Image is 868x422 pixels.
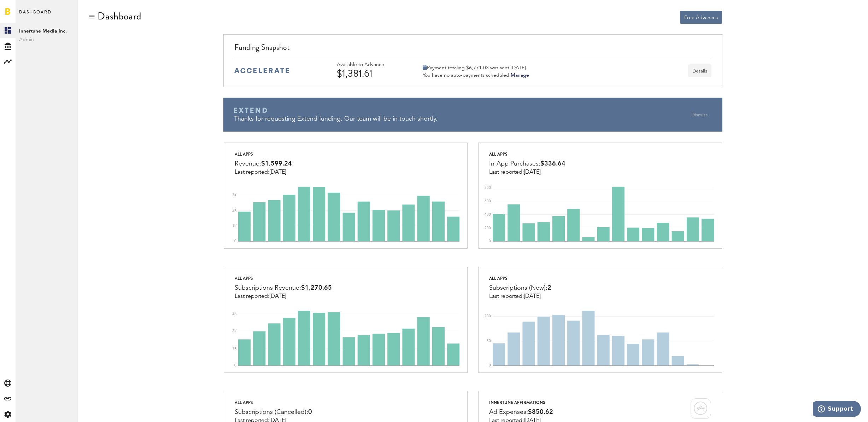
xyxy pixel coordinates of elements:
iframe: Opens a widget where you can find more information [813,401,861,418]
text: 600 [485,200,491,203]
div: Available to Advance [337,62,404,68]
span: [DATE] [524,294,541,299]
div: Revenue: [235,158,292,169]
text: 400 [485,213,491,216]
div: Last reported: [489,293,551,300]
span: $336.64 [540,161,565,167]
div: All apps [489,274,551,283]
div: In-App Purchases: [489,158,565,169]
div: Subscriptions (Cancelled): [235,407,312,417]
a: Manage [511,73,529,78]
img: Braavo Extend [234,108,267,113]
div: All apps [489,150,565,158]
span: $1,270.65 [301,285,332,291]
span: 0 [308,409,312,415]
span: Admin [19,35,74,44]
span: [DATE] [269,169,286,175]
img: card-marketplace-itunes.svg [691,398,711,419]
text: 3K [232,312,237,316]
text: 100 [485,314,491,318]
div: Funding Snapshot [234,42,711,57]
span: [DATE] [524,169,541,175]
text: 0 [234,239,236,243]
div: Last reported: [235,169,292,175]
text: 200 [485,226,491,230]
button: Details [688,64,711,77]
div: Dashboard [98,11,141,22]
div: You have no auto-payments scheduled. [423,72,529,79]
span: [DATE] [269,294,286,299]
text: 0 [489,364,491,367]
text: 50 [487,339,491,343]
text: 1K [232,347,237,350]
text: 2K [232,329,237,333]
div: Subscriptions Revenue: [235,283,332,293]
text: 1K [232,224,237,228]
img: accelerate-medium-blue-logo.svg [234,68,289,73]
span: Dashboard [19,8,52,23]
span: 2 [547,285,551,291]
div: $1,381.61 [337,68,404,79]
div: Subscriptions (New): [489,283,551,293]
span: $850.62 [528,409,553,415]
text: 0 [234,364,236,367]
div: Ad Expenses: [489,407,553,417]
button: Free Advances [680,11,722,24]
div: All apps [235,150,292,158]
div: Payment totaling $6,771.03 was sent [DATE]. [423,65,529,71]
span: $1,599.24 [261,161,292,167]
text: 800 [485,186,491,190]
text: 3K [232,193,237,197]
span: Innertune Media inc. [19,27,74,35]
button: Dismiss [687,108,712,121]
div: Thanks for requesting Extend funding. Our team will be in touch shortly. [234,115,687,123]
div: Last reported: [235,293,332,300]
text: 2K [232,209,237,212]
text: 0 [489,239,491,243]
div: All apps [235,398,312,407]
div: Last reported: [489,169,565,175]
div: All apps [235,274,332,283]
div: Innertune Affirmations [489,398,553,407]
